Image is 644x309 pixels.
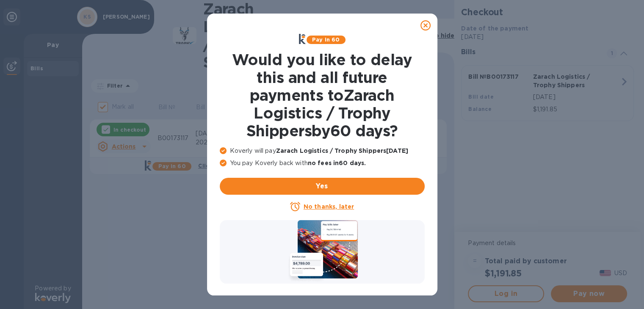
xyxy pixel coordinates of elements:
[312,36,340,43] b: Pay in 60
[227,181,418,191] span: Yes
[276,147,408,154] b: Zarach Logistics / Trophy Shippers [DATE]
[220,51,425,140] h1: Would you like to delay this and all future payments to Zarach Logistics / Trophy Shippers by 60 ...
[308,160,366,166] b: no fees in 60 days .
[220,159,425,168] p: You pay Koverly back with
[220,178,425,195] button: Yes
[220,146,425,155] p: Koverly will pay
[304,203,354,210] u: No thanks, later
